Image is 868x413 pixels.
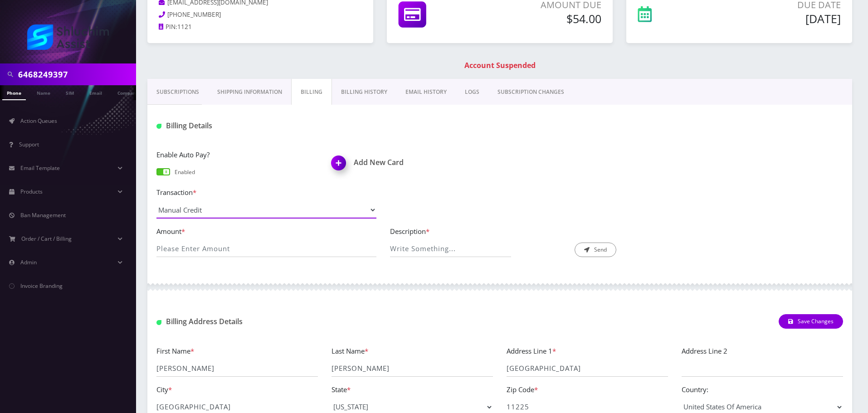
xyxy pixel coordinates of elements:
button: Save Changes [779,314,843,329]
label: Address Line 1 [507,346,556,356]
h5: $54.00 [488,12,601,25]
img: Billing Address Detail [156,320,161,325]
label: Address Line 2 [682,346,727,356]
span: Admin [20,258,37,266]
h1: Billing Details [156,121,376,130]
label: Country: [682,384,708,395]
label: City [156,384,172,395]
label: State [332,384,351,395]
p: Enabled [175,168,195,176]
a: Billing [291,79,332,105]
span: 1121 [177,23,192,31]
span: Products [20,188,43,195]
label: Zip Code [507,384,538,395]
span: [PHONE_NUMBER] [167,10,221,19]
h1: Billing Address Details [156,317,376,326]
a: Email [85,85,107,99]
h1: Account Suspended [150,61,850,70]
button: Send [575,243,616,257]
label: Amount [156,226,376,237]
a: Billing History [332,79,396,105]
a: Company [113,85,143,99]
a: Subscriptions [147,79,208,105]
label: Description [390,226,610,237]
label: Transaction [156,187,376,198]
img: Shluchim Assist [27,24,109,50]
a: EMAIL HISTORY [396,79,456,105]
a: Phone [2,85,26,100]
input: First Name [156,360,318,377]
input: Last Name [332,360,493,377]
a: Add New CardAdd New Card [332,158,493,167]
label: Enable Auto Pay? [156,150,318,160]
span: Action Queues [20,117,57,125]
span: Order / Cart / Billing [21,235,72,243]
input: Search in Company [18,66,134,83]
span: Invoice Branding [20,282,63,290]
label: First Name [156,346,194,356]
img: Billing Details [156,124,161,129]
a: Shipping Information [208,79,291,105]
img: Add New Card [327,153,354,180]
input: Address Line 1 [507,360,668,377]
label: Last Name [332,346,368,356]
a: SIM [61,85,78,99]
a: LOGS [456,79,488,105]
a: Name [32,85,55,99]
input: Please Enter Amount [156,240,376,257]
span: Support [19,141,39,148]
span: Ban Management [20,211,66,219]
span: Email Template [20,164,60,172]
h5: [DATE] [710,12,841,25]
a: SUBSCRIPTION CHANGES [488,79,573,105]
h1: Add New Card [332,158,493,167]
a: PIN: [159,23,177,32]
input: Write Something... [390,240,512,257]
